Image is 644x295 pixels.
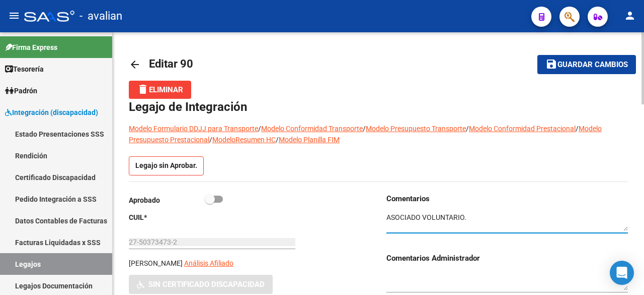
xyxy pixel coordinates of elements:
button: Eliminar [129,81,191,99]
mat-icon: save [545,58,557,70]
h1: Legajo de Integración [129,99,628,115]
span: Padrón [5,85,37,96]
a: Modelo Conformidad Prestacional [469,125,576,133]
span: Eliminar [137,85,183,94]
button: Sin Certificado Discapacidad [129,275,273,293]
a: Modelo Planilla FIM [279,136,340,144]
mat-icon: person [624,10,636,22]
span: - avalian [79,5,122,27]
a: Modelo Formulario DDJJ para Transporte [129,125,258,133]
span: Análisis Afiliado [184,259,233,267]
h3: Comentarios [386,193,628,204]
mat-icon: arrow_back [129,58,141,71]
span: Sin Certificado Discapacidad [148,280,265,289]
mat-icon: menu [8,10,20,22]
span: Integración (discapacidad) [5,107,98,118]
span: Guardar cambios [557,61,628,70]
p: Legajo sin Aprobar. [129,156,204,175]
a: Modelo Conformidad Transporte [261,125,363,133]
p: [PERSON_NAME] [129,258,183,269]
h3: Comentarios Administrador [386,253,628,264]
span: Editar 90 [149,57,193,70]
a: ModeloResumen HC [212,136,276,144]
p: CUIL [129,212,205,223]
span: Firma Express [5,42,57,53]
mat-icon: delete [137,83,149,95]
a: Modelo Presupuesto Transporte [366,125,466,133]
span: Tesorería [5,64,44,75]
div: Open Intercom Messenger [610,261,634,285]
button: Guardar cambios [537,55,636,74]
p: Aprobado [129,195,205,206]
